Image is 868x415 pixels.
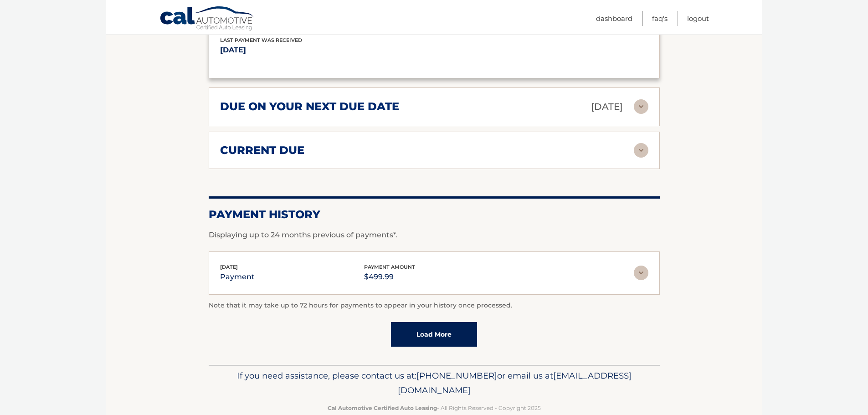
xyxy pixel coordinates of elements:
a: Load More [391,322,477,347]
img: accordion-rest.svg [634,99,648,114]
p: Note that it may take up to 72 hours for payments to appear in your history once processed. [209,300,660,311]
p: [DATE] [591,99,623,115]
span: [EMAIL_ADDRESS][DOMAIN_NAME] [398,370,632,395]
p: - All Rights Reserved - Copyright 2025 [215,403,654,413]
a: Dashboard [596,11,632,26]
strong: Cal Automotive Certified Auto Leasing [328,405,437,411]
h2: current due [220,143,304,157]
a: Logout [687,11,709,26]
p: $499.99 [364,271,415,283]
span: payment amount [364,264,415,270]
span: Last Payment was received [220,37,302,43]
img: accordion-rest.svg [634,143,648,158]
span: [DATE] [220,264,238,270]
img: accordion-rest.svg [634,266,648,280]
h2: Payment History [209,208,660,221]
p: [DATE] [220,44,434,56]
h2: due on your next due date [220,100,399,113]
p: Displaying up to 24 months previous of payments*. [209,230,660,241]
p: payment [220,271,255,283]
a: FAQ's [652,11,668,26]
p: If you need assistance, please contact us at: or email us at [215,369,654,398]
a: Cal Automotive [159,6,255,32]
span: [PHONE_NUMBER] [416,370,497,381]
